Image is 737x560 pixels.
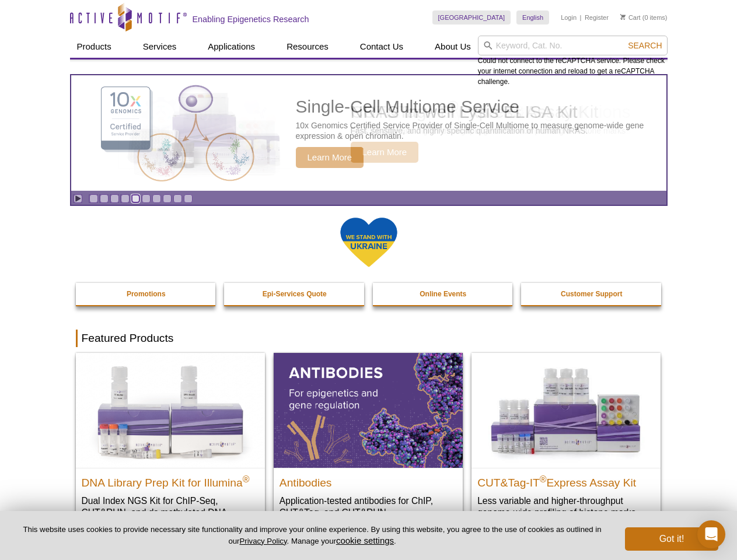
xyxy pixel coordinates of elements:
div: Could not connect to the reCAPTCHA service. Please check your internet connection and reload to g... [478,36,668,87]
img: All Antibodies [274,353,463,467]
p: Dual Index NGS Kit for ChIP-Seq, CUT&RUN, and ds methylated DNA assays. [82,495,259,530]
sup: ® [243,474,250,484]
a: Resources [280,36,336,58]
a: Go to slide 3 [110,194,119,203]
a: Login [561,13,577,22]
strong: Online Events [420,290,466,298]
a: CUT&Tag-IT® Express Assay Kit CUT&Tag-IT®Express Assay Kit Less variable and higher-throughput ge... [471,353,661,530]
a: Privacy Policy [239,537,287,545]
img: DNA Library Prep Kit for Illumina [76,353,265,467]
strong: Epi-Services Quote [263,290,327,298]
a: Go to slide 6 [142,194,151,203]
strong: Customer Support [561,290,622,298]
a: Go to slide 7 [152,194,161,203]
a: Online Events [373,283,514,305]
button: Search [624,40,665,51]
li: | [580,10,582,24]
button: Got it! [625,527,718,551]
h2: Enabling Epigenetics Research [193,14,309,24]
strong: Promotions [127,290,166,298]
a: Contact Us [353,36,410,58]
a: Go to slide 10 [184,194,193,203]
a: Go to slide 2 [100,194,109,203]
a: Go to slide 4 [121,194,130,203]
img: We Stand With Ukraine [340,216,398,268]
a: Go to slide 1 [89,194,98,203]
a: Go to slide 9 [173,194,182,203]
a: Register [585,13,609,22]
a: DNA Library Prep Kit for Illumina DNA Library Prep Kit for Illumina® Dual Index NGS Kit for ChIP-... [76,353,265,541]
a: Applications [201,36,262,58]
a: About Us [428,36,478,58]
a: Toggle autoplay [74,194,82,203]
a: All Antibodies Antibodies Application-tested antibodies for ChIP, CUT&Tag, and CUT&RUN. [274,353,463,530]
a: [GEOGRAPHIC_DATA] [432,10,511,24]
div: Open Intercom Messenger [697,520,725,548]
h2: Featured Products [76,330,662,347]
a: Services [136,36,184,58]
sup: ® [540,474,547,484]
li: (0 items) [620,10,668,24]
a: Go to slide 5 [131,194,140,203]
h2: CUT&Tag-IT Express Assay Kit [477,471,655,489]
img: Your Cart [620,14,626,20]
a: Go to slide 8 [163,194,172,203]
p: Application-tested antibodies for ChIP, CUT&Tag, and CUT&RUN. [280,495,457,519]
h2: Antibodies [280,471,457,489]
h2: DNA Library Prep Kit for Illumina [82,471,259,489]
p: This website uses cookies to provide necessary site functionality and improve your online experie... [19,524,606,547]
a: Promotions [76,283,217,305]
a: Products [70,36,118,58]
button: cookie settings [336,535,394,545]
a: Epi-Services Quote [224,283,365,305]
img: CUT&Tag-IT® Express Assay Kit [471,353,661,467]
a: Customer Support [521,283,662,305]
a: Cart [620,13,641,22]
p: Less variable and higher-throughput genome-wide profiling of histone marks​. [477,495,655,519]
span: Search [628,41,662,50]
input: Keyword, Cat. No. [478,36,668,55]
a: English [516,10,549,24]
